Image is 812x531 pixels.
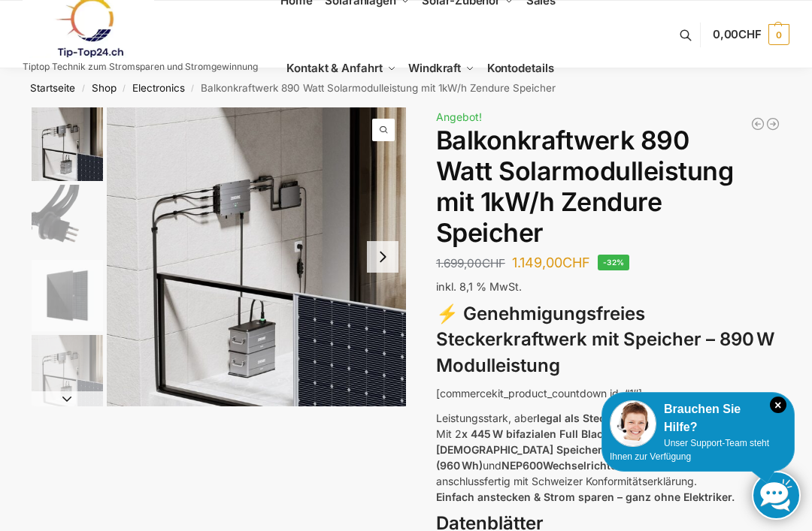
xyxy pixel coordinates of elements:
span: Unser Support-Team steht Ihnen zur Verfügung [610,438,769,462]
span: Angebot! [436,110,482,123]
img: Anschlusskabel-3meter_schweizer-stecker [32,185,103,256]
span: inkl. 8,1 % MwSt. [436,280,522,293]
i: Schließen [770,397,786,413]
span: / [75,83,91,95]
a: Startseite [30,82,75,94]
li: 2 / 6 [28,183,103,258]
span: -32% [598,255,630,270]
span: 0,00 [713,27,762,41]
a: Kontodetails [480,35,559,102]
p: [commercekit_product_countdown id=“1″] [436,385,780,401]
span: 0 [768,24,789,45]
strong: [DEMOGRAPHIC_DATA] Speicher (960 Wh) [436,443,602,472]
span: / [185,83,201,95]
p: Leistungsstark, aber nutzbar! Mit 2 , & und – komplett anschlussfertig mit Schweizer Konformitäts... [436,410,780,505]
a: Windkraft [402,35,481,102]
span: CHF [738,27,762,41]
li: 1 / 6 [28,107,103,183]
strong: legal als Steckerkraftwerk [537,412,671,424]
li: 2 / 6 [406,107,705,505]
img: Zendure-solar-flow-Batteriespeicher für Balkonkraftwerke [32,107,103,181]
h1: Balkonkraftwerk 890 Watt Solarmodulleistung mit 1kW/h Zendure Speicher [436,125,780,248]
strong: NEP600Wechselrichter (600 W) [501,459,664,472]
bdi: 1.149,00 [512,255,590,270]
li: 3 / 6 [28,258,103,333]
a: Shop [92,82,117,94]
a: Steckerkraftwerk mit 4 KW Speicher und 8 Solarmodulen mit 3600 Watt [765,116,780,131]
img: Zendure-solar-flow-Batteriespeicher für Balkonkraftwerke [32,335,103,406]
span: CHF [562,255,590,270]
bdi: 1.699,00 [436,256,505,270]
button: Next slide [32,391,103,406]
img: Anschlusskabel-3meter_schweizer-stecker [406,107,705,505]
div: Brauchen Sie Hilfe? [610,400,786,436]
a: 0,00CHF 0 [713,12,789,57]
strong: Einfach anstecken & Strom sparen – ganz ohne Elektriker. [436,490,735,503]
h3: ⚡ Genehmigungsfreies Steckerkraftwerk mit Speicher – 890 W Modulleistung [436,301,780,379]
a: Kontakt & Anfahrt [280,35,402,102]
img: Zendure-solar-flow-Batteriespeicher für Balkonkraftwerke [107,107,406,406]
span: CHF [482,256,505,270]
img: Customer service [610,400,656,447]
img: Maysun [32,260,103,331]
span: / [117,83,132,95]
span: Kontodetails [487,61,554,75]
strong: x 445 W bifazialen Full Black Modulen [462,427,658,440]
button: Next slide [367,241,398,273]
a: Balkonkraftwerk 890 Watt Solarmodulleistung mit 2kW/h Zendure Speicher [750,116,765,131]
li: 4 / 6 [28,333,103,408]
p: Tiptop Technik zum Stromsparen und Stromgewinnung [23,62,258,71]
a: Znedure solar flow Batteriespeicher fuer BalkonkraftwerkeZnedure solar flow Batteriespeicher fuer... [107,107,406,406]
span: Kontakt & Anfahrt [286,61,382,75]
a: Electronics [132,82,185,94]
li: 1 / 6 [107,107,406,406]
span: Windkraft [408,61,461,75]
